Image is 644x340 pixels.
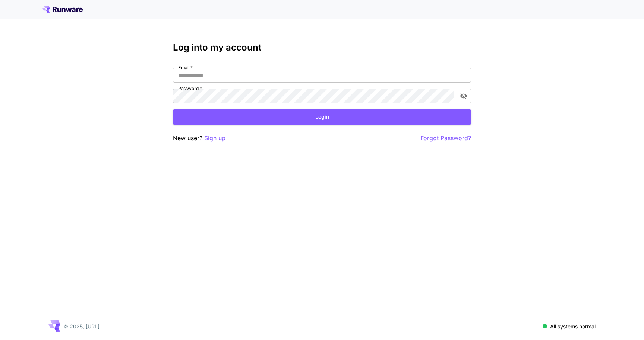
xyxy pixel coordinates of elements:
[173,42,471,53] h3: Log into my account
[420,134,471,143] button: Forgot Password?
[550,323,596,330] p: All systems normal
[173,109,471,125] button: Login
[63,323,100,330] p: © 2025, [URL]
[178,64,193,71] label: Email
[173,134,225,143] p: New user?
[178,85,202,92] label: Password
[457,89,470,103] button: toggle password visibility
[204,134,225,143] button: Sign up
